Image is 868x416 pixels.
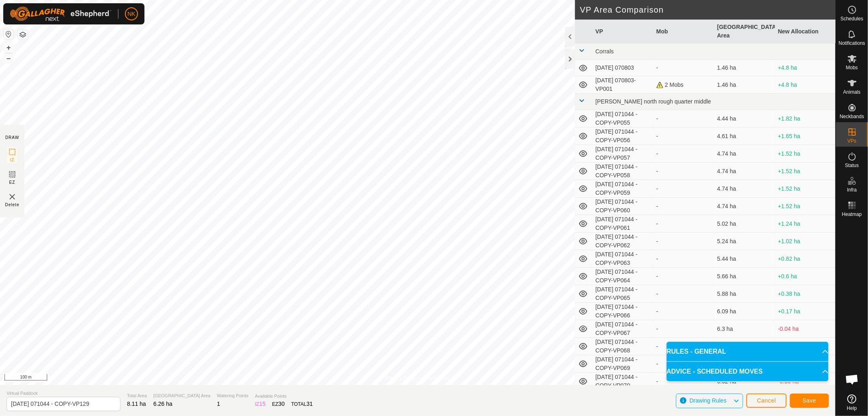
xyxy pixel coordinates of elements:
[255,393,313,400] span: Available Points
[4,43,13,53] button: +
[656,237,711,246] div: -
[127,392,147,399] span: Total Area
[775,338,835,355] td: +0.19 ha
[775,128,835,145] td: +1.65 ha
[592,110,653,128] td: [DATE] 071044 - COPY-VP055
[592,268,653,285] td: [DATE] 071044 - COPY-VP064
[656,255,711,263] div: -
[843,90,861,95] span: Animals
[667,362,829,381] p-accordion-header: ADVICE - SCHEDULED MOVES
[592,373,653,390] td: [DATE] 071044 - COPY-VP070
[592,20,653,44] th: VP
[714,163,774,180] td: 4.74 ha
[656,64,711,72] div: -
[714,110,774,128] td: 4.44 ha
[592,128,653,145] td: [DATE] 071044 - COPY-VP056
[839,41,865,46] span: Notifications
[775,320,835,338] td: -0.04 ha
[592,320,653,338] td: [DATE] 071044 - COPY-VP067
[127,401,146,407] span: 8.11 ha
[840,16,863,21] span: Schedules
[259,401,266,407] span: 15
[775,268,835,285] td: +0.6 ha
[653,20,714,44] th: Mob
[595,48,614,55] span: Corrals
[278,401,285,407] span: 30
[656,272,711,281] div: -
[306,401,313,407] span: 31
[714,215,774,233] td: 5.02 ha
[7,390,120,397] span: Virtual Paddock
[656,220,711,228] div: -
[775,60,835,76] td: +4.8 ha
[656,114,711,123] div: -
[775,145,835,163] td: +1.52 ha
[714,233,774,250] td: 5.24 ha
[592,250,653,268] td: [DATE] 071044 - COPY-VP063
[592,76,653,94] td: [DATE] 070803-VP001
[656,307,711,316] div: -
[592,145,653,163] td: [DATE] 071044 - COPY-VP057
[9,179,15,185] span: EZ
[656,202,711,211] div: -
[775,20,835,44] th: New Allocation
[153,392,210,399] span: [GEOGRAPHIC_DATA] Area
[714,320,774,338] td: 6.3 ha
[775,198,835,215] td: +1.52 ha
[385,374,416,382] a: Privacy Policy
[714,338,774,355] td: 6.07 ha
[842,212,862,217] span: Heatmap
[7,192,17,202] img: VP
[656,132,711,141] div: -
[714,20,774,44] th: [GEOGRAPHIC_DATA] Area
[10,157,15,163] span: IZ
[656,150,711,158] div: -
[656,360,711,368] div: -
[291,400,313,408] div: TOTAL
[656,167,711,176] div: -
[845,163,859,168] span: Status
[714,145,774,163] td: 4.74 ha
[847,139,856,143] span: VPs
[592,303,653,320] td: [DATE] 071044 - COPY-VP066
[592,163,653,180] td: [DATE] 071044 - COPY-VP058
[656,81,711,89] div: 2 Mobs
[656,325,711,333] div: -
[775,303,835,320] td: +0.17 ha
[255,400,265,408] div: IZ
[5,134,19,141] div: DRAW
[846,65,858,70] span: Mobs
[775,285,835,303] td: +0.38 ha
[840,367,864,392] a: Open chat
[656,377,711,386] div: -
[714,128,774,145] td: 4.61 ha
[656,290,711,298] div: -
[714,60,774,76] td: 1.46 ha
[18,30,28,40] button: Map Layers
[847,187,857,192] span: Infra
[847,406,857,411] span: Help
[714,76,774,94] td: 1.46 ha
[775,215,835,233] td: +1.24 ha
[217,401,220,407] span: 1
[667,367,763,376] span: ADVICE - SCHEDULED MOVES
[656,185,711,193] div: -
[592,285,653,303] td: [DATE] 071044 - COPY-VP065
[153,401,173,407] span: 6.26 ha
[775,163,835,180] td: +1.52 ha
[775,180,835,198] td: +1.52 ha
[5,202,20,208] span: Delete
[4,29,13,39] button: Reset Map
[775,76,835,94] td: +4.8 ha
[714,180,774,198] td: 4.74 ha
[580,5,835,15] h2: VP Area Comparison
[272,400,285,408] div: EZ
[714,198,774,215] td: 4.74 ha
[689,397,726,404] span: Drawing Rules
[595,98,711,105] span: [PERSON_NAME] north rough quarter middle
[667,342,829,361] p-accordion-header: RULES - GENERAL
[592,60,653,76] td: [DATE] 070803
[790,394,829,408] button: Save
[775,250,835,268] td: +0.82 ha
[775,110,835,128] td: +1.82 ha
